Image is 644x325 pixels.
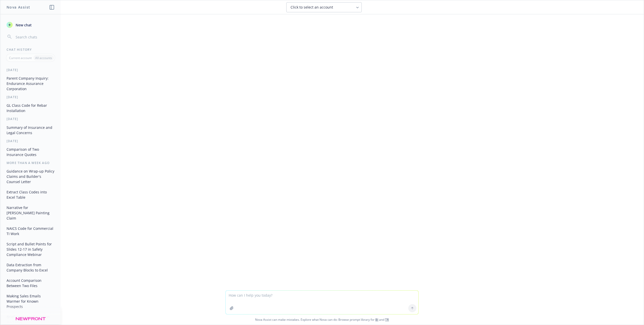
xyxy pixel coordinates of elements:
[5,101,57,115] button: GL Class Code for Rebar Installation
[1,68,61,72] div: [DATE]
[5,240,57,259] button: Script and Bullet Points for Slides 12-17 in Safety Compliance Webinar
[5,292,57,311] button: Making Sales Emails Warmer for Known Prospects
[286,2,362,12] button: Click to select an account
[5,203,57,222] button: Narrative for [PERSON_NAME] Painting Claim
[5,261,57,274] button: Data Extraction from Company Blocks to Excel
[15,33,55,40] input: Search chats
[5,145,57,159] button: Comparison of Two Insurance Quotes
[5,123,57,137] button: Summary of Insurance and Legal Concerns
[291,5,333,10] span: Click to select an account
[15,22,32,28] span: New chat
[1,161,61,165] div: More than a week ago
[9,56,32,60] p: Current account
[35,56,52,60] p: All accounts
[1,117,61,121] div: [DATE]
[5,20,57,29] button: New chat
[7,5,30,10] h1: Nova Assist
[1,47,61,52] div: Chat History
[385,317,389,322] a: TR
[5,276,57,290] button: Account Comparison Between Two Files
[375,317,378,322] a: BI
[5,167,57,186] button: Guidance on Wrap-up Policy Claims and Builder's Counsel Letter
[5,188,57,201] button: Extract Class Codes into Excel Table
[2,314,642,325] span: Nova Assist can make mistakes. Explore what Nova can do: Browse prompt library for and
[1,139,61,143] div: [DATE]
[1,95,61,99] div: [DATE]
[5,224,57,238] button: NAICS Code for Commercial TI Work
[5,74,57,93] button: Parent Company Inquiry: Endurance Assurance Corporation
